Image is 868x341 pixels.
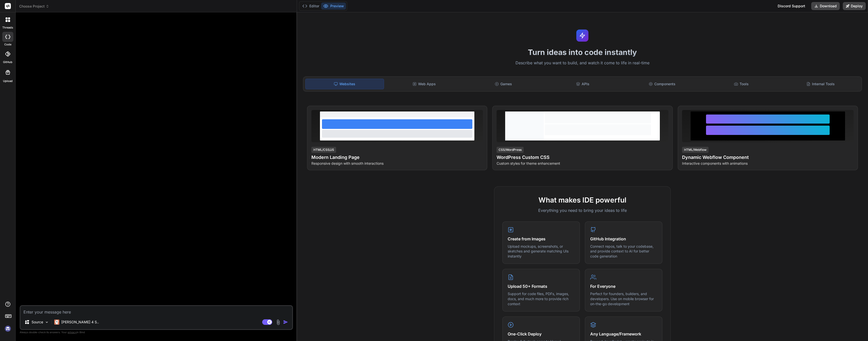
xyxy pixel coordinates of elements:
label: Upload [3,79,13,83]
p: Source [32,320,43,325]
img: Claude 4 Sonnet [54,320,59,325]
h4: Dynamic Webflow Component [682,154,854,161]
span: privacy [68,331,77,334]
h4: For Everyone [590,283,657,289]
div: Internal Tools [781,79,860,89]
p: Always double-check its answers. Your in Bind [20,330,293,335]
div: APIs [544,79,622,89]
p: [PERSON_NAME] 4 S.. [61,320,99,325]
div: Websites [305,79,384,89]
h2: What makes IDE powerful [502,195,662,205]
div: Tools [702,79,780,89]
h4: GitHub Integration [590,236,657,242]
h1: Turn ideas into code instantly [300,48,865,57]
h4: One-Click Deploy [508,331,575,337]
p: Interactive components with animations [682,161,854,166]
p: Connect repos, talk to your codebase, and provide context to AI for better code generation [590,244,657,259]
div: HTML/CSS/JS [311,147,336,153]
div: CSS/WordPress [497,147,524,153]
p: Describe what you want to build, and watch it come to life in real-time [300,60,865,66]
p: Everything you need to bring your ideas to life [502,207,662,213]
button: Deploy [843,2,866,10]
h4: WordPress Custom CSS [497,154,668,161]
p: Support for code files, PDFs, images, docs, and much more to provide rich context [508,291,575,306]
img: icon [283,320,288,325]
img: Pick Models [45,320,49,324]
h4: Upload 50+ Formats [508,283,575,289]
h4: Any Language/Framework [590,331,657,337]
p: Custom styles for theme enhancement [497,161,668,166]
img: signin [4,324,12,333]
span: Choose Project [19,4,49,9]
button: Editor [300,3,321,10]
h4: Create from Images [508,236,575,242]
div: HTML/Webflow [682,147,709,153]
div: Games [464,79,542,89]
h4: Modern Landing Page [311,154,483,161]
p: Perfect for founders, builders, and developers. Use on mobile browser for on-the-go development [590,291,657,306]
label: threads [2,25,13,30]
div: Components [623,79,701,89]
p: Upload mockups, screenshots, or sketches and generate matching UIs instantly [508,244,575,259]
label: code [4,42,11,47]
div: Web Apps [385,79,463,89]
p: Responsive design with smooth interactions [311,161,483,166]
div: Discord Support [775,2,808,10]
button: Preview [321,3,346,10]
img: attachment [275,319,281,325]
label: GitHub [3,60,12,64]
button: Download [811,2,840,10]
